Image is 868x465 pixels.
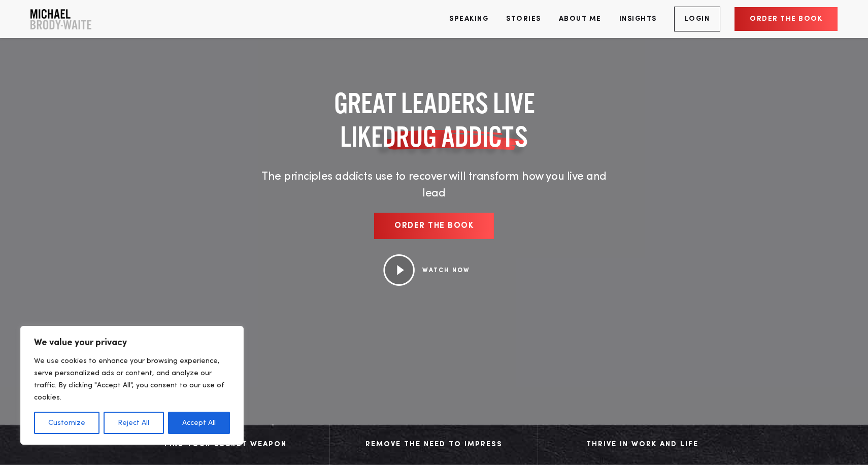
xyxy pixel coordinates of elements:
button: Reject All [104,412,163,434]
p: We value your privacy [34,337,230,349]
a: Order the book [735,7,838,31]
div: Remove The Need to Impress [340,437,527,452]
span: The principles addicts use to recover will transform how you live and lead [261,171,607,200]
span: DRUG ADDICTS [382,120,528,153]
div: Thrive in Work and Life [548,437,736,452]
button: Accept All [168,412,230,434]
div: We value your privacy [20,326,244,445]
a: Login [674,7,721,31]
a: WATCH NOW [422,268,470,274]
a: Company Logo Company Logo [30,9,91,29]
button: Customize [34,412,99,434]
span: Order the book [394,222,474,230]
p: We use cookies to enhance your browsing experience, serve personalized ads or content, and analyz... [34,355,230,404]
div: Find Your Secret Weapon [132,437,319,452]
a: Order the book [374,213,494,239]
img: Company Logo [30,9,91,29]
h1: GREAT LEADERS LIVE LIKE [254,86,614,153]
